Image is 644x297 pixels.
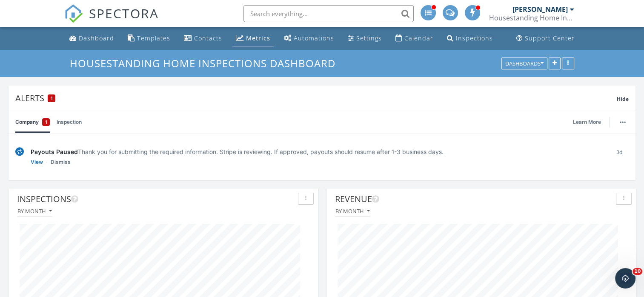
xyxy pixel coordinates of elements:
[615,268,635,288] iframe: Intercom live chat
[31,158,43,166] a: View
[633,268,642,275] span: 10
[344,31,385,46] a: Settings
[64,4,83,23] img: The Best Home Inspection Software - Spectora
[124,31,174,46] a: Templates
[617,95,629,103] span: Hide
[17,193,295,206] div: Inspections
[51,95,53,101] span: 1
[70,56,343,70] a: Housestanding Home Inspections Dashboard
[525,34,575,42] div: Support Center
[501,57,547,69] button: Dashboards
[17,206,52,217] button: By month
[31,148,78,155] span: Payouts Paused
[79,34,114,42] div: Dashboard
[243,5,414,22] input: Search everything...
[51,158,71,166] a: Dismiss
[15,147,24,156] img: under-review-2fe708636b114a7f4b8d.svg
[15,111,50,133] a: Company
[573,118,606,126] a: Learn More
[15,92,617,104] div: Alerts
[180,31,226,46] a: Contacts
[45,118,47,126] span: 1
[17,208,52,214] div: By month
[356,34,382,42] div: Settings
[335,206,370,217] button: By month
[280,31,338,46] a: Automations (Advanced)
[194,34,222,42] div: Contacts
[456,34,493,42] div: Inspections
[335,208,370,214] div: By month
[246,34,270,42] div: Metrics
[444,31,496,46] a: Inspections
[64,11,159,29] a: SPECTORA
[232,31,274,46] a: Metrics
[404,34,433,42] div: Calendar
[505,60,544,66] div: Dashboards
[610,147,629,166] div: 3d
[620,121,626,123] img: ellipsis-632cfdd7c38ec3a7d453.svg
[335,193,613,206] div: Revenue
[392,31,437,46] a: Calendar
[512,5,568,14] div: [PERSON_NAME]
[66,31,117,46] a: Dashboard
[489,14,574,22] div: Housestanding Home Inspections
[294,34,334,42] div: Automations
[513,31,578,46] a: Support Center
[89,4,159,22] span: SPECTORA
[57,111,82,133] a: Inspection
[31,147,603,156] div: Thank you for submitting the required information. Stripe is reviewing. If approved, payouts shou...
[137,34,170,42] div: Templates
